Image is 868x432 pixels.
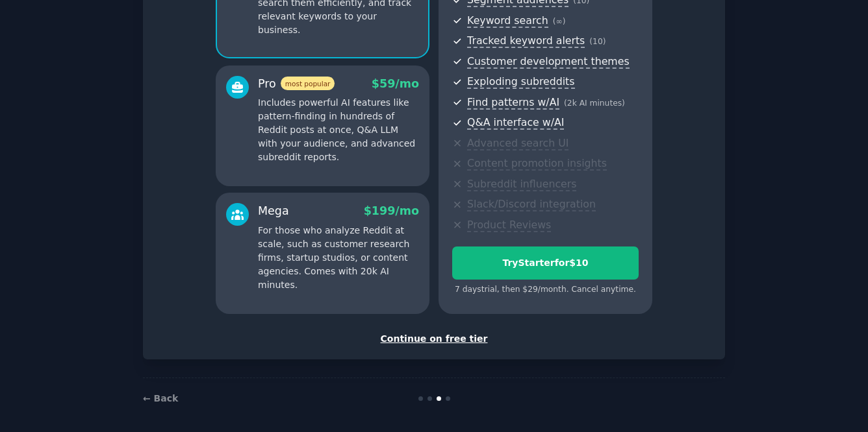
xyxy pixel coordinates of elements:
[467,157,607,171] span: Content promotion insights
[258,96,419,164] p: Includes powerful AI features like pattern-finding in hundreds of Reddit posts at once, Q&A LLM w...
[467,96,559,110] span: Find patterns w/AI
[452,284,639,296] div: 7 days trial, then $ 29 /month . Cancel anytime.
[467,34,585,48] span: Tracked keyword alerts
[157,332,711,346] div: Continue on free tier
[467,137,568,150] span: Advanced search UI
[553,17,566,26] span: ( ∞ )
[258,224,419,292] p: For those who analyze Reddit at scale, such as customer research firms, startup studios, or conte...
[467,55,630,69] span: Customer development themes
[467,14,548,28] span: Keyword search
[258,203,289,219] div: Mega
[467,116,564,130] span: Q&A interface w/AI
[564,99,625,108] span: ( 2k AI minutes )
[467,219,551,232] span: Product Reviews
[467,75,574,89] span: Exploding subreddits
[364,204,419,217] span: $ 199 /mo
[453,256,638,270] div: Try Starter for $10
[258,76,335,92] div: Pro
[467,198,596,211] span: Slack/Discord integration
[452,246,639,280] button: TryStarterfor$10
[281,77,335,90] span: most popular
[589,37,606,46] span: ( 10 )
[372,77,419,90] span: $ 59 /mo
[467,178,576,191] span: Subreddit influencers
[143,393,178,403] a: ← Back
